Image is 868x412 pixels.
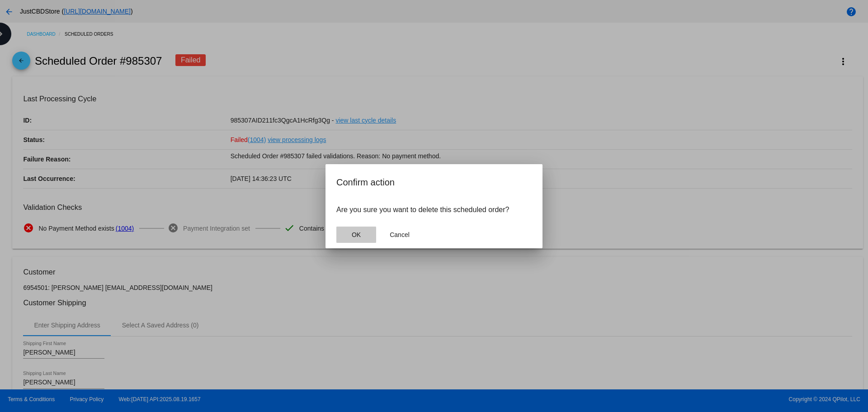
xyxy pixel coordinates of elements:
span: Cancel [390,231,410,238]
button: Close dialog [380,227,420,243]
button: Close dialog [336,227,376,243]
h2: Confirm action [336,175,532,189]
p: Are you sure you want to delete this scheduled order? [336,206,532,214]
span: OK [352,231,361,238]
